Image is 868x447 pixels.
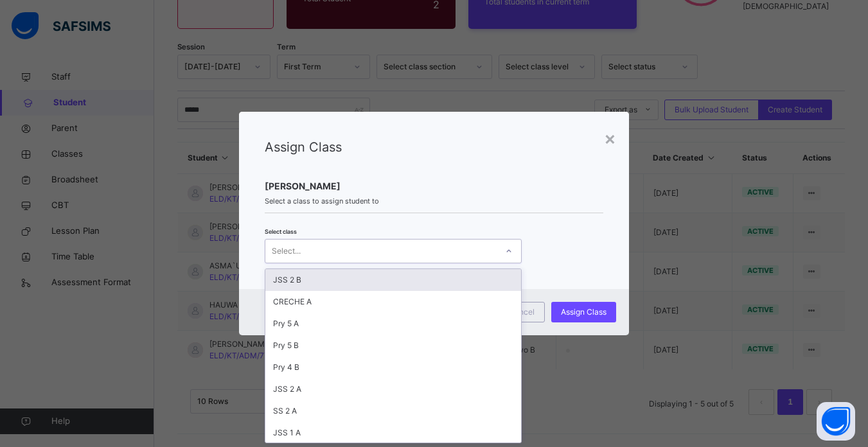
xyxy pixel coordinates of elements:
[509,306,535,318] span: Cancel
[604,125,616,152] div: ×
[265,269,521,291] div: JSS 2 B
[265,422,521,444] div: JSS 1 A
[265,179,604,193] span: [PERSON_NAME]
[265,400,521,422] div: SS 2 A
[561,306,607,318] span: Assign Class
[265,228,297,235] span: Select class
[265,313,521,335] div: Pry 5 A
[265,378,521,400] div: JSS 2 A
[272,239,301,263] div: Select...
[265,139,342,155] span: Assign Class
[265,335,521,356] div: Pry 5 B
[265,291,521,313] div: CRECHE A
[817,402,855,441] button: Open asap
[265,356,521,378] div: Pry 4 B
[265,196,604,207] span: Select a class to assign student to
